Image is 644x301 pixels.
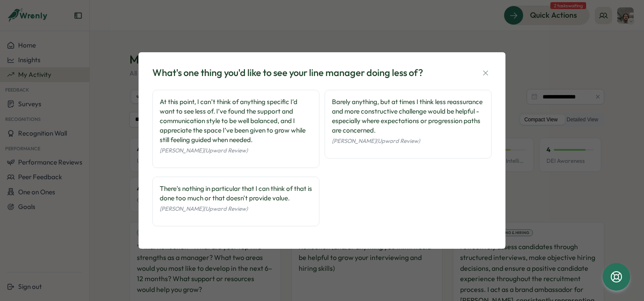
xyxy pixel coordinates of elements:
div: Barely anything, but at times I think less reassurance and more constructive challenge would be h... [332,97,484,135]
span: [PERSON_NAME] (Upward Review) [332,137,420,144]
span: [PERSON_NAME] (Upward Review) [160,147,248,154]
div: At this point, I can’t think of anything specific I’d want to see less of. I’ve found the support... [160,97,312,145]
span: [PERSON_NAME] (Upward Review) [160,205,248,212]
div: There's nothing in particular that I can think of that is done too much or that doesn't provide v... [160,184,312,203]
div: What's one thing you'd like to see your line manager doing less of? [152,66,423,79]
